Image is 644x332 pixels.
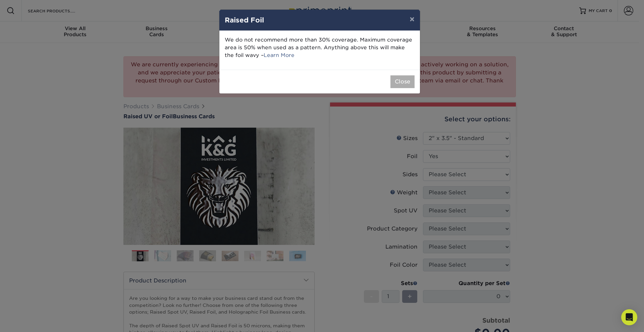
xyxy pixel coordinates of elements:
button: Close [390,75,415,88]
a: Learn More [264,52,294,58]
p: We do not recommend more than 30% coverage. Maximum coverage area is 50% when used as a pattern. ... [225,36,415,59]
div: Open Intercom Messenger [621,309,637,325]
h4: Raised Foil [225,15,415,25]
button: × [404,10,420,28]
